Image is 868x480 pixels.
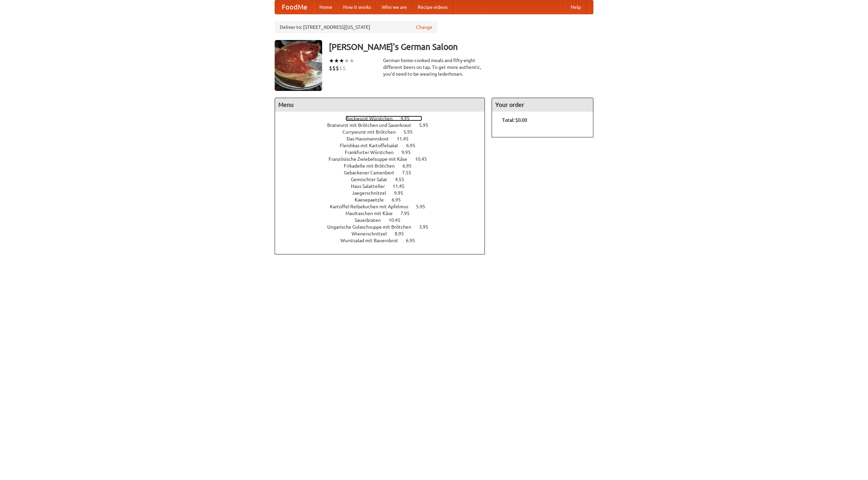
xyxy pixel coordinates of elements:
[406,238,422,243] span: 6.95
[340,143,428,148] a: Fleishkas mit Kartoffelsalat 6.95
[492,98,593,112] h4: Your order
[344,57,349,64] li: ★
[338,0,376,14] a: How it works
[275,0,314,14] a: FoodMe
[329,64,332,72] li: $
[355,197,391,203] span: Kaesepaetzle
[327,122,418,128] span: Bratwurst mit Brötchen und Sauerkraut
[344,170,401,175] span: Gebackener Camenbert
[400,116,416,121] span: 4.95
[400,211,416,216] span: 7.95
[344,163,424,169] a: Frikadelle mit Brötchen 6.95
[397,136,415,141] span: 11.45
[342,129,425,135] a: Currywurst mit Brötchen 5.95
[565,0,586,14] a: Help
[344,163,401,169] span: Frikadelle mit Brötchen
[327,224,418,230] span: Ungarische Gulaschsuppe mit Brötchen
[352,231,416,236] a: Wienerschnitzel 8.95
[342,64,346,72] li: $
[340,143,405,148] span: Fleishkas mit Kartoffelsalat
[330,204,415,209] span: Kartoffel Reibekuchen mit Apfelmus
[352,190,416,196] a: Jaegerschnitzel 9.95
[340,238,405,243] span: Wurstsalad mit Bauernbrot
[345,150,400,155] span: Frankfurter Würstchen
[352,190,393,196] span: Jaegerschnitzel
[402,163,418,169] span: 6.95
[275,40,322,91] img: angular.jpg
[355,217,388,223] span: Sauerbraten
[329,156,414,162] span: Französische Zwiebelsuppe mit Käse
[395,231,411,236] span: 8.95
[406,143,422,148] span: 6.95
[329,156,439,162] a: Französische Zwiebelsuppe mit Käse 10.45
[339,64,342,72] li: $
[502,117,527,123] b: Total: $0.00
[346,211,399,216] span: Maultaschen mit Käse
[275,98,485,112] h4: Menu
[352,231,394,236] span: Wienerschnitzel
[346,211,422,216] a: Maultaschen mit Käse 7.95
[355,217,413,223] a: Sauerbraten 10.45
[401,150,417,155] span: 9.95
[340,238,428,243] a: Wurstsalad mit Bauernbrot 6.95
[334,57,339,64] li: ★
[275,21,437,33] div: Deliver to: [STREET_ADDRESS][US_STATE]
[389,217,407,223] span: 10.45
[314,0,338,14] a: Home
[342,129,402,135] span: Currywurst mit Brötchen
[412,0,453,14] a: Recipe videos
[383,57,485,77] div: German home-cooked meals and fifty-eight different beers on tap. To get more authentic, you'd nee...
[403,129,419,135] span: 5.95
[402,170,418,175] span: 7.55
[346,116,399,121] span: Bockwurst Würstchen
[355,197,413,203] a: Kaesepaetzle 6.95
[351,184,392,189] span: Haus Salatteller
[393,184,411,189] span: 11.45
[349,57,354,64] li: ★
[415,156,434,162] span: 10.45
[351,177,394,182] span: Gemischter Salat
[329,40,593,54] h3: [PERSON_NAME]'s German Saloon
[330,204,438,209] a: Kartoffel Reibekuchen mit Apfelmus 5.95
[346,116,422,121] a: Bockwurst Würstchen 4.95
[351,177,417,182] a: Gemischter Salat 4.55
[376,0,412,14] a: Who we are
[336,64,339,72] li: $
[394,190,410,196] span: 9.95
[347,136,396,141] span: Das Hausmannskost
[329,57,334,64] li: ★
[419,122,435,128] span: 5.95
[347,136,421,141] a: Das Hausmannskost 11.45
[327,224,441,230] a: Ungarische Gulaschsuppe mit Brötchen 3.95
[344,170,424,175] a: Gebackener Camenbert 7.55
[332,64,336,72] li: $
[395,177,411,182] span: 4.55
[351,184,417,189] a: Haus Salatteller 11.45
[392,197,408,203] span: 6.95
[345,150,423,155] a: Frankfurter Würstchen 9.95
[327,122,441,128] a: Bratwurst mit Brötchen und Sauerkraut 5.95
[416,204,432,209] span: 5.95
[339,57,344,64] li: ★
[416,24,432,31] a: Change
[419,224,435,230] span: 3.95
